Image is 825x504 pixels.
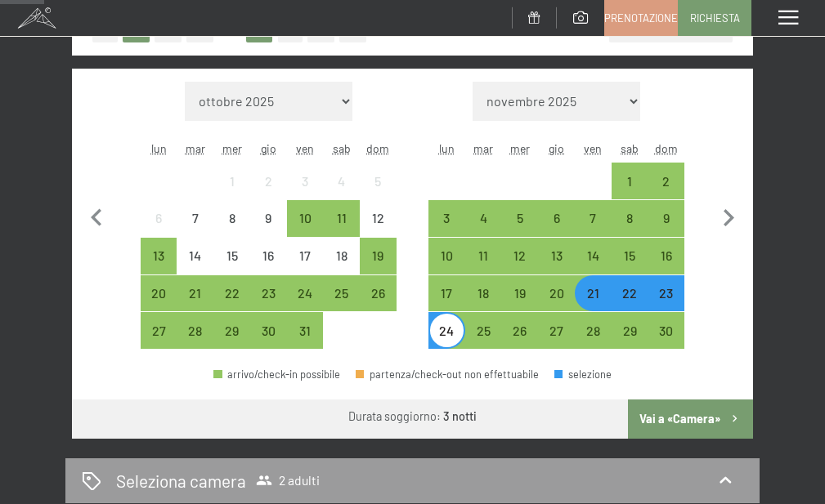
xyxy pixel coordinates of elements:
[213,275,250,312] div: arrivo/check-in possibile
[325,249,358,283] div: 18
[215,324,249,358] div: 29
[213,238,250,274] div: Wed Oct 15 2025
[360,200,397,237] div: Sun Oct 12 2025
[613,249,647,283] div: 15
[289,175,322,208] div: 3
[213,312,250,349] div: Wed Oct 29 2025
[361,212,395,245] div: 12
[289,324,322,358] div: 31
[287,163,324,199] div: Fri Oct 03 2025
[213,163,250,199] div: Wed Oct 01 2025
[504,249,537,283] div: 12
[348,408,477,425] div: Durata soggiorno:
[538,238,575,274] div: Thu Nov 13 2025
[648,275,684,312] div: arrivo/check-in possibile
[178,212,212,245] div: 7
[649,175,683,208] div: 2
[465,200,502,237] div: arrivo/check-in possibile
[613,287,647,320] div: 22
[287,200,324,237] div: Fri Oct 10 2025
[360,238,397,274] div: arrivo/check-in possibile
[538,238,575,274] div: arrivo/check-in possibile
[648,163,684,199] div: Sun Nov 02 2025
[621,141,639,155] abbr: sabato
[575,312,612,349] div: arrivo/check-in possibile
[576,287,610,320] div: 21
[711,82,746,350] button: Mese successivo
[323,200,360,237] div: arrivo/check-in possibile
[648,238,684,274] div: Sun Nov 16 2025
[287,275,324,312] div: Fri Oct 24 2025
[540,249,573,283] div: 13
[465,238,502,274] div: Tue Nov 11 2025
[613,212,647,245] div: 8
[250,200,287,237] div: arrivo/check-in non effettuabile
[430,212,464,245] div: 3
[538,200,575,237] div: Thu Nov 06 2025
[178,249,212,283] div: 14
[323,163,360,199] div: Sat Oct 04 2025
[356,369,539,380] div: partenza/check-out non effettuabile
[323,275,360,312] div: Sat Oct 25 2025
[428,312,465,349] div: arrivo/check-in possibile
[428,312,465,349] div: Mon Nov 24 2025
[360,238,397,274] div: Sun Oct 19 2025
[648,200,684,237] div: Sun Nov 09 2025
[443,409,477,423] b: 3 notti
[428,275,465,312] div: arrivo/check-in possibile
[325,212,358,245] div: 11
[256,472,320,488] span: 2 adulti
[538,200,575,237] div: arrivo/check-in possibile
[430,249,464,283] div: 10
[142,287,176,320] div: 20
[177,275,213,312] div: arrivo/check-in possibile
[473,141,493,155] abbr: martedì
[250,238,287,274] div: Thu Oct 16 2025
[612,312,648,349] div: Sat Nov 29 2025
[141,312,177,349] div: arrivo/check-in possibile
[648,275,684,312] div: Sun Nov 23 2025
[584,141,602,155] abbr: venerdì
[186,141,205,155] abbr: martedì
[502,238,539,274] div: arrivo/check-in possibile
[151,141,167,155] abbr: lunedì
[575,200,612,237] div: arrivo/check-in possibile
[679,1,751,35] a: Richiesta
[361,287,395,320] div: 26
[287,312,324,349] div: Fri Oct 31 2025
[213,312,250,349] div: arrivo/check-in possibile
[612,312,648,349] div: arrivo/check-in possibile
[502,200,539,237] div: arrivo/check-in possibile
[252,287,285,320] div: 23
[465,312,502,349] div: arrivo/check-in possibile
[323,238,360,274] div: arrivo/check-in non effettuabile
[502,238,539,274] div: Wed Nov 12 2025
[575,275,612,312] div: arrivo/check-in possibile
[213,163,250,199] div: arrivo/check-in non effettuabile
[296,141,314,155] abbr: venerdì
[538,312,575,349] div: arrivo/check-in possibile
[177,312,213,349] div: Tue Oct 28 2025
[428,275,465,312] div: Mon Nov 17 2025
[289,287,322,320] div: 24
[502,275,539,312] div: Wed Nov 19 2025
[649,249,683,283] div: 16
[628,399,753,439] button: Vai a «Camera»
[655,141,678,155] abbr: domenica
[333,141,351,155] abbr: sabato
[177,238,213,274] div: Tue Oct 14 2025
[287,200,324,237] div: arrivo/check-in possibile
[538,275,575,312] div: arrivo/check-in possibile
[575,312,612,349] div: Fri Nov 28 2025
[540,212,573,245] div: 6
[177,200,213,237] div: Tue Oct 07 2025
[178,324,212,358] div: 28
[116,469,246,493] h2: Seleziona camera
[360,163,397,199] div: arrivo/check-in non effettuabile
[250,238,287,274] div: arrivo/check-in non effettuabile
[612,238,648,274] div: Sat Nov 15 2025
[141,275,177,312] div: arrivo/check-in possibile
[502,312,539,349] div: arrivo/check-in possibile
[250,163,287,199] div: Thu Oct 02 2025
[612,200,648,237] div: Sat Nov 08 2025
